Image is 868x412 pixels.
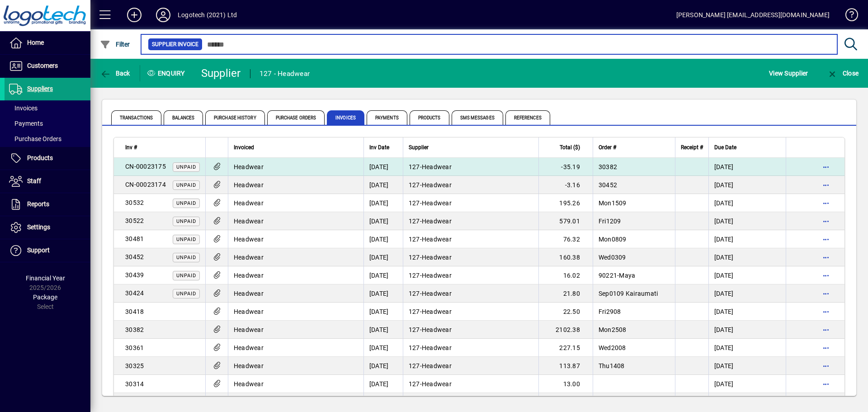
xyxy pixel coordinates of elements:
span: Headwear [422,380,452,388]
span: Unpaid [176,218,196,224]
span: Back [100,70,130,77]
span: Unpaid [176,237,196,242]
a: Payments [5,116,90,131]
div: 127 - Headwear [259,66,310,81]
a: Reports [5,193,90,216]
td: [DATE] [363,357,403,375]
td: - [403,266,538,284]
a: Settings [5,216,90,239]
a: Support [5,239,90,262]
button: More options [819,322,833,337]
td: 21.80 [538,284,593,303]
td: - [403,284,538,303]
button: Add [120,7,149,23]
span: 30314 [125,380,144,388]
td: 113.87 [538,357,593,375]
span: Due Date [714,142,736,152]
a: Purchase Orders [5,131,90,147]
td: - [403,248,538,266]
span: Unpaid [176,273,196,279]
span: Wed0309 [599,254,626,261]
td: 191.73 [538,393,593,411]
span: Wed2008 [599,344,626,351]
div: Inv # [125,142,200,152]
button: More options [819,286,833,301]
a: Invoices [5,100,90,116]
span: Headwear [422,344,452,351]
button: Profile [149,7,178,23]
span: 127 [409,218,420,225]
div: Invoiced [234,142,358,152]
button: More options [819,341,833,355]
td: - [403,339,538,357]
div: Supplier [409,142,533,152]
span: Headwear [422,163,452,170]
span: Headwear [422,290,452,297]
span: 127 [409,362,420,369]
span: Purchase Orders [267,110,325,125]
span: 127 [409,199,420,207]
td: [DATE] [363,176,403,194]
span: 30452 [599,181,617,189]
td: [DATE] [363,266,403,284]
td: [DATE] [708,284,786,303]
td: [DATE] [708,393,786,411]
span: Fri1209 [599,218,621,225]
td: [DATE] [708,303,786,321]
td: - [403,158,538,176]
td: [DATE] [363,284,403,303]
div: [PERSON_NAME] [EMAIL_ADDRESS][DOMAIN_NAME] [676,8,830,22]
span: Unpaid [176,255,196,260]
span: Purchase Orders [9,135,61,142]
a: Home [5,32,90,54]
span: 127 [409,326,420,333]
span: Headwear [422,199,452,207]
span: Sep0109 Kairaumati [599,290,658,297]
button: More options [819,178,833,192]
span: SMS Messages [452,110,503,125]
span: Headwear [234,181,264,189]
span: Unpaid [176,291,196,297]
span: 30424 [125,289,144,297]
span: Transactions [111,110,161,125]
td: [DATE] [708,266,786,284]
span: Fri2908 [599,308,621,315]
span: Purchase History [205,110,265,125]
td: [DATE] [363,248,403,266]
span: 127 [409,272,420,279]
td: [DATE] [363,339,403,357]
span: Reports [27,200,49,208]
span: 30361 [125,344,144,351]
span: Unpaid [176,182,196,188]
button: More options [819,232,833,246]
td: [DATE] [363,212,403,230]
span: 30481 [125,235,144,242]
td: 227.15 [538,339,593,357]
td: [DATE] [708,321,786,339]
span: Inv Date [369,142,389,152]
span: CN-00023174 [125,181,166,188]
span: Total ($) [560,142,580,152]
span: Mon0809 [599,236,627,243]
td: [DATE] [708,212,786,230]
span: 127 [409,254,420,261]
span: Supplier [409,142,429,152]
app-page-header-button: Close enquiry [817,65,868,81]
td: [DATE] [708,158,786,176]
span: Headwear [422,272,452,279]
span: Invoiced [234,142,254,152]
span: Receipt # [681,142,703,152]
span: 30382 [599,163,617,170]
span: Settings [27,223,50,231]
span: Financial Year [26,275,65,282]
span: 30439 [125,271,144,279]
span: Products [410,110,449,125]
td: [DATE] [708,194,786,212]
span: Support [27,246,50,254]
span: Headwear [234,290,264,297]
span: View Supplier [769,66,808,81]
button: More options [819,196,833,210]
span: 127 [409,344,420,351]
span: Headwear [234,199,264,207]
button: More options [819,359,833,373]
